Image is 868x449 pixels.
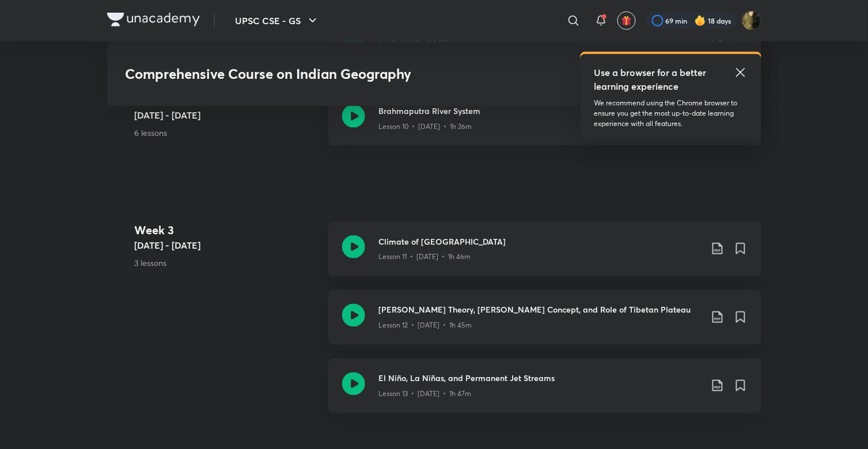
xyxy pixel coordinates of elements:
[379,372,702,385] h3: El Niño, La Niñas, and Permanent Jet Streams
[126,66,577,82] h3: Comprehensive Course on Indian Geography
[229,9,327,32] button: UPSC CSE - GS
[617,12,636,30] button: avatar
[379,321,472,331] p: Lesson 12 • [DATE] • 1h 45m
[328,222,761,290] a: Climate of [GEOGRAPHIC_DATA]Lesson 11 • [DATE] • 1h 46m
[594,98,748,129] p: We recommend using the Chrome browser to ensure you get the most up-to-date learning experience w...
[621,16,632,26] img: avatar
[379,105,702,117] h3: Brahmaputra River System
[328,290,761,359] a: [PERSON_NAME] Theory, [PERSON_NAME] Concept, and Role of Tibetan PlateauLesson 12 • [DATE] • 1h 45m
[135,222,319,239] h4: Week 3
[379,304,702,316] h3: [PERSON_NAME] Theory, [PERSON_NAME] Concept, and Role of Tibetan Plateau
[107,13,200,29] a: Company Logo
[594,66,709,93] h5: Use a browser for a better learning experience
[135,127,319,139] p: 6 lessons
[135,239,319,253] h5: [DATE] - [DATE]
[379,389,472,399] p: Lesson 13 • [DATE] • 1h 47m
[135,108,319,122] h5: [DATE] - [DATE]
[742,11,761,31] img: Ruhi Chi
[379,252,471,262] p: Lesson 11 • [DATE] • 1h 46m
[379,235,702,248] h3: Climate of [GEOGRAPHIC_DATA]
[328,91,761,159] a: Brahmaputra River SystemLesson 10 • [DATE] • 1h 26m
[107,13,200,26] img: Company Logo
[135,257,319,269] p: 3 lessons
[379,121,472,132] p: Lesson 10 • [DATE] • 1h 26m
[328,359,761,427] a: El Niño, La Niñas, and Permanent Jet StreamsLesson 13 • [DATE] • 1h 47m
[695,15,706,26] img: streak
